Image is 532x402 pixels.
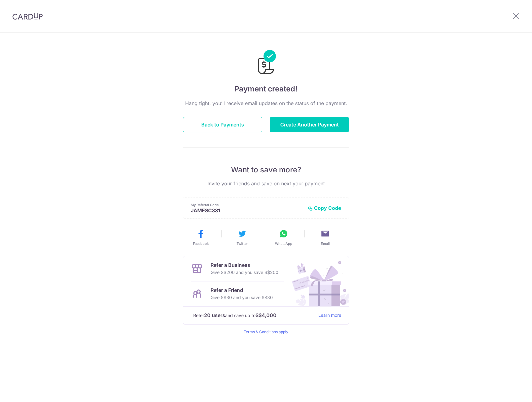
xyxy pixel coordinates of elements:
[256,50,276,76] img: Payments
[275,241,292,246] span: WhatsApp
[193,241,209,246] span: Facebook
[321,241,330,246] span: Email
[183,165,349,175] p: Want to save more?
[182,229,219,246] button: Facebook
[270,117,349,132] button: Create Another Payment
[12,12,43,20] img: CardUp
[265,229,302,246] button: WhatsApp
[183,117,262,132] button: Back to Payments
[183,83,349,95] h4: Payment created!
[183,99,349,107] p: Hang tight, you’ll receive email updates on the status of the payment.
[307,229,343,246] button: Email
[191,202,303,207] p: My Referral Code
[211,286,273,294] p: Refer a Friend
[318,311,341,319] a: Learn more
[255,311,277,319] strong: S$4,000
[183,180,349,187] p: Invite your friends and save on next your payment
[211,261,278,269] p: Refer a Business
[286,256,349,306] img: Refer
[224,229,260,246] button: Twitter
[211,294,273,301] p: Give S$30 and you save S$30
[308,205,341,211] button: Copy Code
[204,311,225,319] strong: 20 users
[193,311,313,319] p: Refer and save up to
[191,207,303,214] p: JAMESC331
[211,269,278,276] p: Give S$200 and you save S$200
[244,329,288,334] a: Terms & Conditions apply
[237,241,248,246] span: Twitter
